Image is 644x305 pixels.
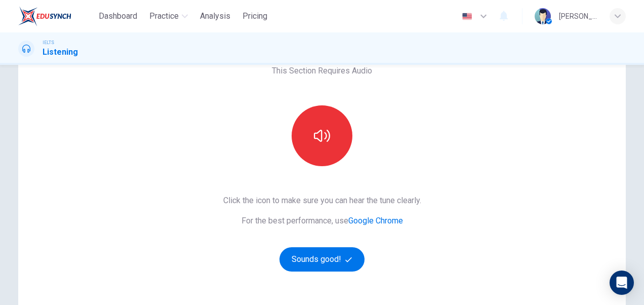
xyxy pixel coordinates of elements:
[145,7,192,25] button: Practice
[223,195,421,207] span: Click the icon to make sure you can hear the tune clearly.
[149,10,179,22] span: Practice
[43,39,54,46] span: IELTS
[535,8,551,24] img: Profile picture
[238,7,271,25] button: Pricing
[243,10,267,22] span: Pricing
[610,271,634,295] div: Open Intercom Messenger
[348,216,403,225] a: Google Chrome
[43,46,78,58] h1: Listening
[200,10,230,22] span: Analysis
[196,7,234,25] button: Analysis
[95,7,141,25] button: Dashboard
[18,6,71,26] img: EduSynch logo
[272,65,372,77] span: This Section Requires Audio
[223,215,421,227] span: For the best performance, use
[18,6,95,26] a: EduSynch logo
[99,10,137,22] span: Dashboard
[279,247,365,272] button: Sounds good!
[461,13,473,20] img: en
[559,10,597,22] div: [PERSON_NAME]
